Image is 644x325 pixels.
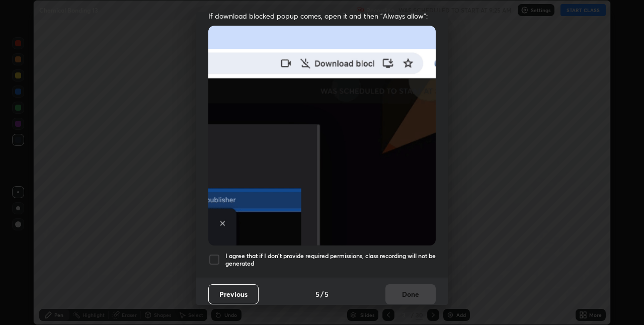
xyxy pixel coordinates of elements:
img: downloads-permission-blocked.gif [208,26,436,246]
h4: 5 [315,289,319,299]
button: Previous [208,284,259,304]
h4: / [320,289,324,299]
span: If download blocked popup comes, open it and then "Always allow": [208,11,436,21]
h4: 5 [325,289,329,299]
h5: I agree that if I don't provide required permissions, class recording will not be generated [225,252,436,268]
